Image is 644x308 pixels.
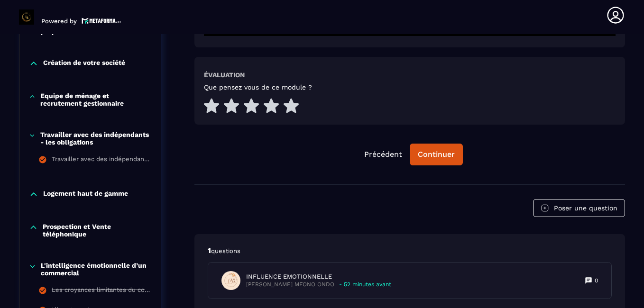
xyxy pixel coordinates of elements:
p: Prospection et Vente téléphonique [43,223,151,238]
img: logo-branding [19,9,34,25]
p: Equipe de ménage et recrutement gestionnaire [40,92,151,107]
p: INFLUENCE EMOTIONNELLE [246,272,391,281]
button: Continuer [410,144,463,165]
p: Powered by [41,18,77,25]
p: Création de votre société [43,59,125,68]
p: - 52 minutes avant [339,281,391,288]
p: 0 [595,277,598,284]
button: Poser une question [533,199,625,217]
div: Les croyances limitantes du commercial [52,286,151,297]
h6: Évaluation [204,71,245,79]
div: Travailler avec des indépendants - les obligations [52,155,151,166]
p: Logement haut de gamme [43,190,128,199]
span: questions [211,247,240,254]
h5: Que pensez vous de ce module ? [204,83,312,91]
p: [PERSON_NAME] MFONO ONDO [246,281,334,288]
button: Précédent [357,144,410,165]
p: L'intelligence émotionnelle d’un commercial [41,262,151,277]
div: Continuer [418,150,455,159]
p: 1 [208,245,612,256]
p: Travailler avec des indépendants - les obligations [40,131,151,146]
img: logo [82,17,121,25]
